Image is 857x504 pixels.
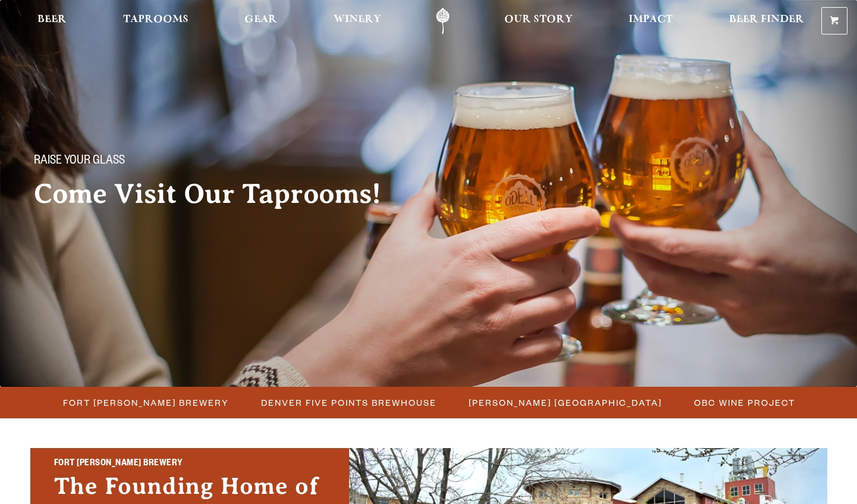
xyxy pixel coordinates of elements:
[237,8,285,35] a: Gear
[123,15,189,24] span: Taprooms
[37,15,67,24] span: Beer
[244,15,277,24] span: Gear
[326,8,389,35] a: Winery
[56,394,235,411] a: Fort [PERSON_NAME] Brewery
[687,394,801,411] a: OBC Wine Project
[504,15,573,24] span: Our Story
[115,8,196,35] a: Taprooms
[729,15,804,24] span: Beer Finder
[54,456,325,472] h2: Fort [PERSON_NAME] Brewery
[63,394,229,411] span: Fort [PERSON_NAME] Brewery
[254,394,442,411] a: Denver Five Points Brewhouse
[462,394,668,411] a: [PERSON_NAME] [GEOGRAPHIC_DATA]
[34,179,405,209] h2: Come Visit Our Taprooms!
[497,8,580,35] a: Our Story
[30,8,74,35] a: Beer
[694,394,795,411] span: OBC Wine Project
[621,8,680,35] a: Impact
[629,15,673,24] span: Impact
[261,394,437,411] span: Denver Five Points Brewhouse
[334,15,381,24] span: Winery
[420,8,465,35] a: Odell Home
[34,154,125,170] span: Raise your glass
[469,394,662,411] span: [PERSON_NAME] [GEOGRAPHIC_DATA]
[721,8,812,35] a: Beer Finder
